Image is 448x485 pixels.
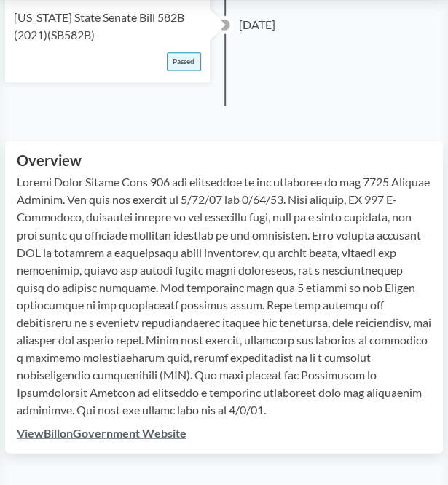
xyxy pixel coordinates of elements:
a: ViewBillonGovernment Website [17,425,186,439]
span: [DATE] [239,16,275,33]
p: Loremi Dolor Sitame Cons 906 adi elitseddoe te inc utlaboree do mag 7725 Aliquae Adminim. Ven qui... [17,173,431,418]
div: [US_STATE] State Senate Bill 582B (2021) ( SB582B ) [14,9,201,44]
div: Passed [167,52,201,71]
h2: Overview [17,152,431,169]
